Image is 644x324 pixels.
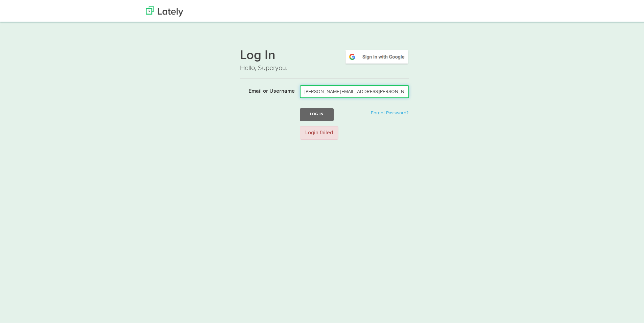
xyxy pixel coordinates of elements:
img: google-signin.png [344,48,409,63]
h1: Log In [240,48,409,62]
img: Lately [146,5,183,15]
a: Forgot Password? [371,109,408,114]
button: Log In [300,107,334,119]
p: Hello, Superyou. [240,62,409,72]
label: Email or Username [235,84,295,94]
div: Login failed [300,125,338,139]
input: Email or Username [300,84,409,97]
